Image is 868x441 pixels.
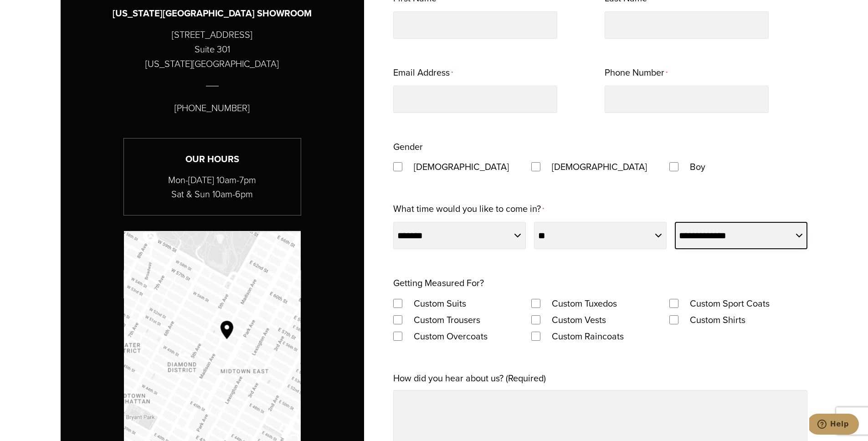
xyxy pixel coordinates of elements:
label: Custom Shirts [681,312,755,328]
label: Custom Raincoats [543,328,633,344]
label: Custom Sport Coats [681,295,779,312]
label: Phone Number [605,64,668,82]
h3: [US_STATE][GEOGRAPHIC_DATA] SHOWROOM [113,6,312,21]
label: [DEMOGRAPHIC_DATA] [543,159,656,175]
p: Mon-[DATE] 10am-7pm Sat & Sun 10am-6pm [124,173,301,201]
label: Custom Overcoats [405,328,497,344]
label: Custom Tuxedos [543,295,626,312]
iframe: Opens a widget where you can chat to one of our agents [809,414,859,436]
label: Custom Vests [543,312,615,328]
label: [DEMOGRAPHIC_DATA] [405,159,518,175]
h3: Our Hours [124,152,301,166]
label: Email Address [393,64,453,82]
label: Custom Trousers [405,312,489,328]
label: Custom Suits [405,295,475,312]
p: [STREET_ADDRESS] Suite 301 [US_STATE][GEOGRAPHIC_DATA] [145,27,279,71]
p: [PHONE_NUMBER] [175,101,250,115]
label: Boy [681,159,714,175]
label: How did you hear about us? (Required) [393,370,546,386]
legend: Getting Measured For? [393,275,484,291]
label: What time would you like to come in? [393,200,544,218]
legend: Gender [393,138,423,155]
